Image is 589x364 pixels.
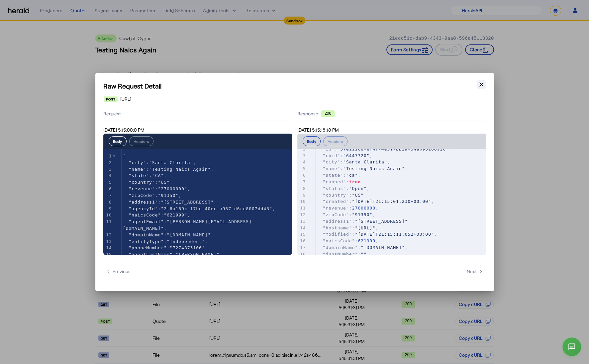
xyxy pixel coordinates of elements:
[123,206,275,211] span: : ,
[129,193,155,198] span: "zipCode"
[467,268,483,275] span: Next
[103,199,113,206] div: 8
[297,244,307,251] div: 17
[323,232,352,237] span: "modified"
[103,206,113,212] div: 9
[317,166,408,171] span: : ,
[323,179,346,184] span: "capped"
[323,173,343,178] span: "state"
[352,193,363,198] span: "US"
[129,232,164,237] span: "domainName"
[158,193,178,198] span: "91350"
[323,166,340,171] span: "name"
[129,206,158,211] span: "agencyId"
[352,199,431,204] span: "[DATE]T21:15:01.230+00:00"
[103,172,113,179] div: 4
[103,108,292,120] div: Request
[103,186,113,192] div: 6
[317,225,378,230] span: : ,
[297,212,307,218] div: 12
[103,127,145,133] span: [DATE] 5:15:00:0 PM
[324,111,331,116] text: 200
[297,251,307,258] div: 18
[297,165,307,172] div: 5
[317,238,378,243] span: : ,
[297,225,307,231] div: 14
[129,212,161,217] span: "naicsCode"
[109,136,127,146] button: Body
[129,252,172,257] span: "agentLastName"
[297,198,307,205] div: 10
[297,192,307,199] div: 9
[323,186,346,191] span: "status"
[103,159,113,166] div: 2
[161,200,214,205] span: "[STREET_ADDRESS]"
[103,166,113,173] div: 3
[103,232,113,238] div: 12
[317,219,411,224] span: : ,
[361,245,405,250] span: "[DOMAIN_NAME]"
[346,173,358,178] span: "ca"
[317,159,390,164] span: : ,
[355,219,408,224] span: "[STREET_ADDRESS]"
[343,166,405,171] span: "Testing Naics Again"
[317,212,376,217] span: : ,
[323,238,355,243] span: "naicsCode"
[297,231,307,238] div: 15
[297,127,339,133] span: [DATE] 5:15:18:18 PM
[129,200,158,205] span: "address1"
[323,245,358,250] span: "domainName"
[103,238,113,245] div: 13
[317,153,373,158] span: : ,
[129,167,146,172] span: "name"
[297,146,307,152] div: 2
[317,232,437,237] span: : ,
[297,205,307,212] div: 11
[123,245,208,250] span: : ,
[337,147,448,152] span: "37e111c8-ef4f-4e31-bb2a-34ab9310692c"
[317,173,361,178] span: : ,
[355,232,434,237] span: "[DATE]T21:15:11.052+00:00"
[297,218,307,225] div: 13
[297,172,307,179] div: 6
[349,179,361,184] span: true
[129,219,164,224] span: "agentEmail"
[123,232,214,237] span: : ,
[123,212,190,217] span: : ,
[323,252,358,257] span: "dunsNumber"
[129,186,155,191] span: "revenue"
[317,199,434,204] span: : ,
[129,239,164,244] span: "entityType"
[317,147,452,152] span: : ,
[297,185,307,192] div: 8
[297,179,307,185] div: 7
[323,212,349,217] span: "zipCode"
[317,206,378,211] span: : ,
[317,245,408,250] span: : ,
[323,199,349,204] span: "created"
[297,110,486,117] div: Response
[123,219,252,231] span: "[PERSON_NAME][EMAIL_ADDRESS][DOMAIN_NAME]"
[123,153,126,158] span: {
[297,152,307,159] div: 3
[123,200,217,205] span: : ,
[123,252,223,257] span: : ,
[164,212,187,217] span: "621999"
[323,153,340,158] span: "cbid"
[361,252,367,257] span: ""
[358,238,375,243] span: 621999
[103,179,113,186] div: 5
[103,266,133,277] button: Previous
[464,266,486,277] button: Next
[352,212,372,217] span: "91350"
[167,232,211,237] span: "[DOMAIN_NAME]"
[317,252,370,257] span: : ,
[120,96,131,102] span: [URL]
[158,180,169,185] span: "US"
[123,186,190,191] span: : ,
[123,180,173,185] span: : ,
[158,186,187,191] span: "27000000"
[123,219,252,231] span: : ,
[161,206,272,211] span: "2f6a169c-f7be-40ec-a957-d6ce8007dd43"
[149,160,193,165] span: "Santa Clarita"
